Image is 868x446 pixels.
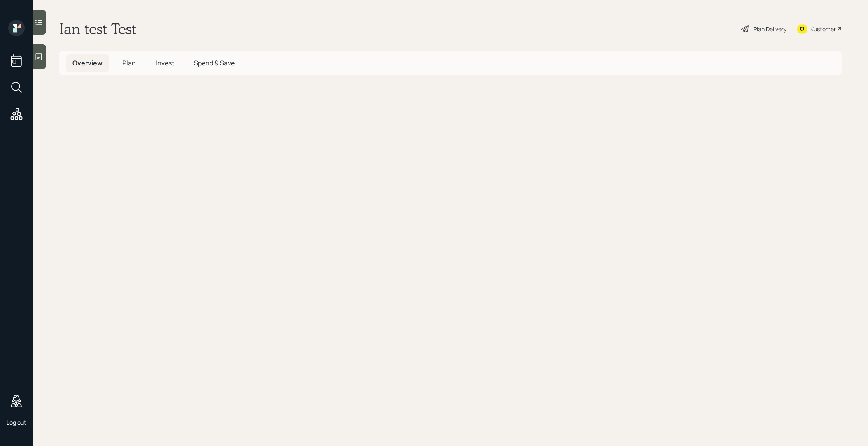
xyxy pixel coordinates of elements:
div: Plan Delivery [754,25,786,33]
div: Kustomer [810,25,836,33]
span: Spend & Save [194,58,235,67]
div: Log out [7,418,26,426]
span: Overview [72,58,103,67]
h1: Ian test Test [59,20,136,38]
span: Invest [156,58,174,67]
span: Plan [122,58,136,67]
